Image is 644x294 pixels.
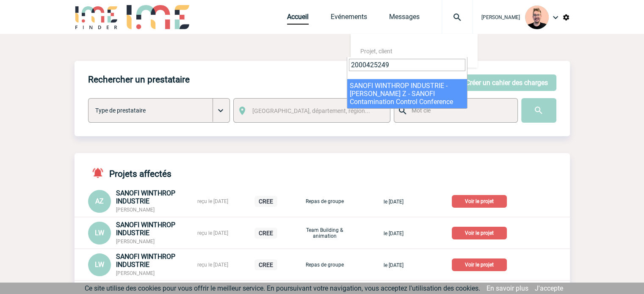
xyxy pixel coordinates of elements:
span: SANOFI WINTHROP INDUSTRIE [116,253,175,269]
span: SANOFI WINTHROP INDUSTRIE [116,221,175,237]
input: Mot clé [409,105,510,116]
p: Repas de groupe [304,198,346,204]
h4: Projets affectés [88,167,171,179]
li: SANOFI WINTHROP INDUSTRIE - [PERSON_NAME] Z - SANOFI Contamination Control Conference [347,79,467,108]
p: Team Building & animation [304,227,346,239]
span: [PERSON_NAME] [481,14,520,20]
span: le [DATE] [384,199,404,205]
span: Projet, client [360,48,392,55]
a: J'accepte [535,284,563,292]
span: LW [95,229,104,237]
p: Voir le projet [452,227,507,239]
span: reçu le [DATE] [197,262,228,268]
a: Messages [389,13,420,25]
a: En savoir plus [486,284,528,292]
span: Ce site utilise des cookies pour vous offrir le meilleur service. En poursuivant votre navigation... [85,284,480,292]
span: [PERSON_NAME] [116,270,155,276]
span: reçu le [DATE] [197,230,228,236]
span: AZ [95,197,104,205]
h4: Rechercher un prestataire [88,74,190,85]
a: Voir le projet [452,228,510,236]
input: Submit [521,98,556,123]
a: Evénements [331,13,367,25]
p: Repas de groupe [304,262,346,268]
a: Voir le projet [452,197,510,205]
p: Voir le projet [452,258,507,271]
span: le [DATE] [384,231,404,236]
span: [PERSON_NAME] [116,207,155,213]
span: le [DATE] [384,262,404,268]
p: CREE [254,259,277,270]
span: LW [95,261,104,269]
span: [PERSON_NAME] [116,239,155,245]
span: SANOFI WINTHROP INDUSTRIE [116,189,175,205]
p: CREE [254,196,277,207]
img: notifications-active-24-px-r.png [91,167,109,179]
p: Voir le projet [452,195,507,208]
a: Voir le projet [452,260,510,268]
span: reçu le [DATE] [197,198,228,204]
img: 129741-1.png [525,5,549,29]
span: [GEOGRAPHIC_DATA], département, région... [252,107,370,114]
p: CREE [254,228,277,239]
img: IME-Finder [75,5,119,29]
a: Accueil [287,13,309,25]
